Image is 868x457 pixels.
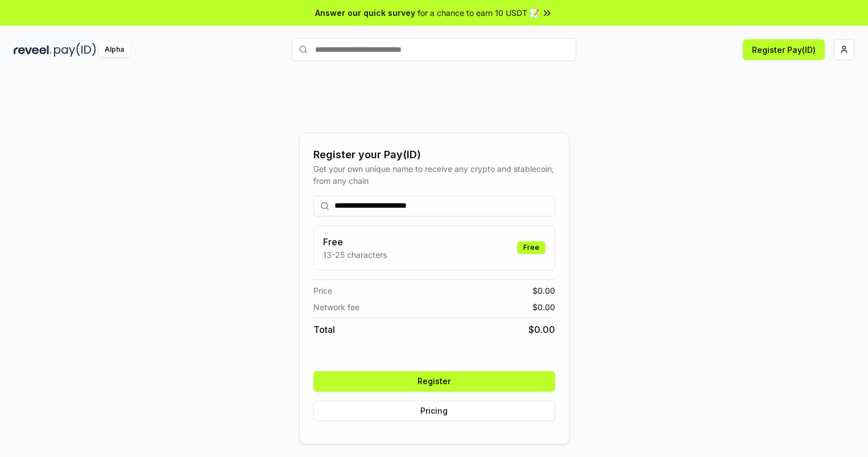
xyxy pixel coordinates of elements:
[323,235,387,249] h3: Free
[313,163,555,187] div: Get your own unique name to receive any crypto and stablecoin, from any chain
[418,7,539,19] span: for a chance to earn 10 USDT 📝
[313,147,555,163] div: Register your Pay(ID)
[532,301,555,313] span: $ 0.00
[313,323,335,336] span: Total
[313,285,332,297] span: Price
[313,401,555,421] button: Pricing
[532,285,555,297] span: $ 0.00
[323,249,387,261] p: 13-25 characters
[517,241,545,254] div: Free
[98,43,130,57] div: Alpha
[528,323,555,336] span: $ 0.00
[313,301,359,313] span: Network fee
[315,7,415,19] span: Answer our quick survey
[743,39,825,60] button: Register Pay(ID)
[313,371,555,392] button: Register
[54,43,96,57] img: pay_id
[14,43,52,57] img: reveel_dark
